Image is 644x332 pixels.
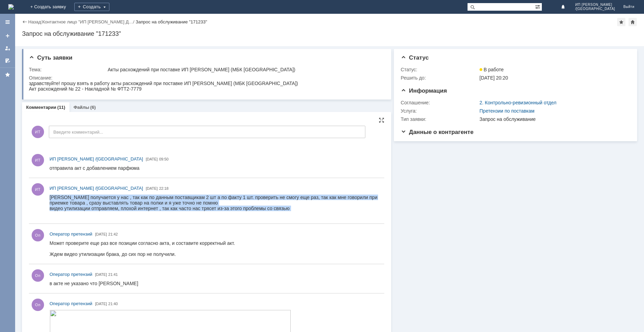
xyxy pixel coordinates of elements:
div: / [42,19,136,24]
span: 21:42 [108,232,118,236]
span: 21:40 [108,302,118,306]
span: [DATE] [95,302,107,306]
a: Контактное лицо "ИП [PERSON_NAME] Д… [42,19,133,24]
a: 2. Контрольно-ревизионный отдел [480,100,557,105]
span: Оператор претензий [50,301,92,306]
a: Оператор претензий [50,300,92,307]
a: ИП [PERSON_NAME] /[GEOGRAPHIC_DATA] [50,156,143,163]
span: Статус [401,54,429,61]
div: Запрос на обслуживание [480,116,627,122]
span: Оператор претензий [50,272,92,277]
div: Соглашение: [401,100,478,105]
td: Духи мужские FÉNOMÈNE Esthet 75мл Dilis/9/М [30,6,161,11]
td: Парфюмерная вода для женщин Imperatric [DEMOGRAPHIC_DATA] 18мл Dilis/45/М [30,11,161,20]
div: Решить до: [401,75,478,81]
span: Информация [401,87,447,94]
a: Назад [28,19,41,24]
a: Создать заявку [2,30,13,41]
span: [DATE] [146,157,158,161]
div: Запрос на обслуживание "171233" [136,19,207,24]
div: (6) [90,105,96,110]
span: 21:41 [108,272,118,277]
span: ИП [PERSON_NAME] /[GEOGRAPHIC_DATA] [50,156,143,162]
td: Т2-00075689 [0,6,30,11]
div: Создать [74,3,109,11]
a: Перейти на домашнюю страницу [8,4,14,10]
span: /[GEOGRAPHIC_DATA] [575,7,615,11]
div: Тема: [29,67,106,72]
div: | [41,19,42,24]
span: ИП [PERSON_NAME] [575,3,615,7]
span: [DATE] 20:20 [480,75,508,81]
div: (11) [57,105,65,110]
span: Данные о контрагенте [401,129,474,135]
a: Мои заявки [2,43,13,54]
td: Т2-00065832 [0,11,30,20]
a: Претензии по поставкам [480,108,535,114]
a: Оператор претензий [50,271,92,278]
div: На всю страницу [379,117,384,123]
td: 00-00058224 [0,20,30,29]
a: Комментарии [26,105,56,110]
div: Описание: [29,75,382,81]
td: Парфюмерная вода для женщин MADONNA 100 мл [PERSON_NAME]/14/М [30,20,161,29]
div: Сделать домашней страницей [629,18,637,26]
span: [DATE] [95,232,107,236]
div: Тип заявки: [401,116,478,122]
div: Услуга: [401,108,478,114]
span: Оператор претензий [50,231,92,237]
span: ИП [PERSON_NAME] /[GEOGRAPHIC_DATA] [50,186,143,191]
span: 09:50 [159,157,169,161]
span: Расширенный поиск [535,3,542,10]
span: ИТ [32,126,44,138]
span: [DATE] [146,186,158,190]
span: 22:18 [159,186,169,190]
a: Файлы [74,105,89,110]
div: Добавить в избранное [617,18,625,26]
a: Мои согласования [2,55,13,66]
div: Запрос на обслуживание "171233" [22,30,637,37]
span: В работе [480,67,504,72]
a: Оператор претензий [50,231,92,238]
a: ИП [PERSON_NAME] /[GEOGRAPHIC_DATA] [50,185,143,192]
img: logo [8,4,14,10]
span: Суть заявки [29,54,72,61]
div: Акты расхождений при поставке ИП [PERSON_NAME] (МБК [GEOGRAPHIC_DATA]) [108,67,380,72]
div: Статус: [401,67,478,72]
span: [DATE] [95,272,107,277]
